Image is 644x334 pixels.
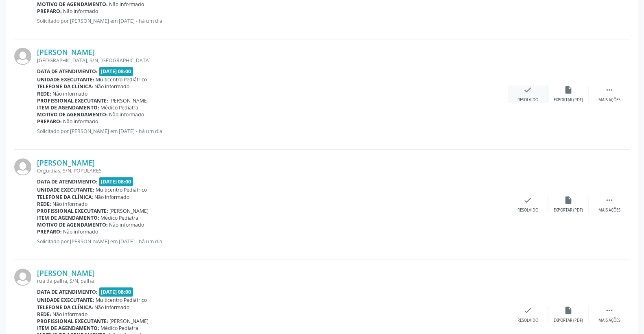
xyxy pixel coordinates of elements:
i: insert_drive_file [564,196,573,205]
div: Mais ações [598,207,620,213]
span: [PERSON_NAME] [110,207,149,214]
span: Médico Pediatra [101,104,139,111]
b: Item de agendamento: [37,104,99,111]
b: Preparo: [37,8,62,15]
i: check [524,196,533,205]
b: Data de atendimento: [37,68,98,75]
span: Não informado [63,118,98,125]
span: Não informado [63,8,98,15]
div: Resolvido [517,97,538,103]
span: [DATE] 08:00 [99,287,133,297]
div: Mais ações [598,97,620,103]
b: Preparo: [37,118,62,125]
p: Solicitado por [PERSON_NAME] em [DATE] - há um dia [37,17,508,24]
i:  [605,85,614,94]
div: [GEOGRAPHIC_DATA], S/N, [GEOGRAPHIC_DATA] [37,57,508,64]
i: insert_drive_file [564,306,573,315]
i: check [524,85,533,94]
span: Não informado [53,311,88,318]
span: Não informado [53,90,88,97]
div: Resolvido [517,318,538,323]
i:  [605,196,614,205]
b: Telefone da clínica: [37,83,93,90]
span: Não informado [109,111,144,118]
b: Telefone da clínica: [37,304,93,311]
b: Telefone da clínica: [37,194,93,201]
b: Rede: [37,90,51,97]
span: [PERSON_NAME] [110,318,149,325]
b: Item de agendamento: [37,214,99,221]
a: [PERSON_NAME] [37,158,95,167]
span: Não informado [109,221,144,228]
b: Unidade executante: [37,297,94,303]
b: Rede: [37,201,51,207]
i: insert_drive_file [564,85,573,94]
span: [PERSON_NAME] [110,97,149,104]
b: Motivo de agendamento: [37,111,108,118]
a: [PERSON_NAME] [37,269,95,277]
i: check [524,306,533,315]
span: [DATE] 08:00 [99,67,133,76]
a: [PERSON_NAME] [37,48,95,57]
span: Multicentro Pediátrico [96,76,147,83]
div: rua da palha, S/N, palha [37,277,508,284]
b: Profissional executante: [37,318,108,325]
b: Item de agendamento: [37,325,99,332]
b: Profissional executante: [37,207,108,214]
b: Unidade executante: [37,76,94,83]
div: Mais ações [598,318,620,323]
span: [DATE] 08:00 [99,177,133,186]
div: Orguidias, S/N, POPULARES [37,167,508,174]
b: Data de atendimento: [37,288,98,295]
span: Não informado [63,228,98,235]
b: Preparo: [37,228,62,235]
span: Médico Pediatra [101,325,139,332]
b: Motivo de agendamento: [37,221,108,228]
img: img [14,48,31,65]
div: Exportar (PDF) [554,97,583,103]
div: Exportar (PDF) [554,207,583,213]
b: Unidade executante: [37,186,94,193]
span: Não informado [95,194,130,201]
img: img [14,158,31,175]
img: img [14,269,31,286]
p: Solicitado por [PERSON_NAME] em [DATE] - há um dia [37,238,508,245]
span: Multicentro Pediátrico [96,186,147,193]
b: Rede: [37,311,51,318]
b: Motivo de agendamento: [37,1,108,8]
span: Multicentro Pediátrico [96,297,147,303]
i:  [605,306,614,315]
div: Resolvido [517,207,538,213]
b: Profissional executante: [37,97,108,104]
span: Não informado [95,304,130,311]
span: Não informado [95,83,130,90]
span: Médico Pediatra [101,214,139,221]
b: Data de atendimento: [37,178,98,185]
p: Solicitado por [PERSON_NAME] em [DATE] - há um dia [37,128,508,135]
span: Não informado [109,1,144,8]
div: Exportar (PDF) [554,318,583,323]
span: Não informado [53,201,88,207]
